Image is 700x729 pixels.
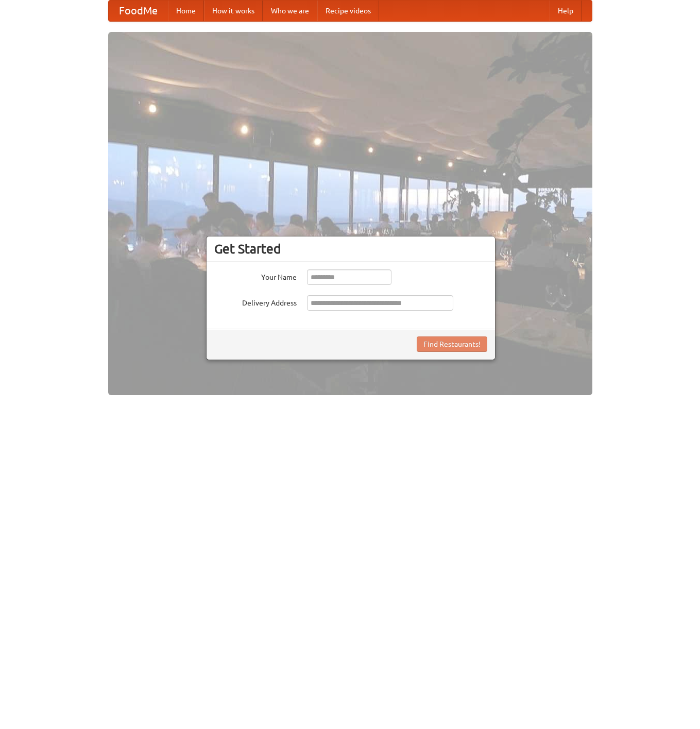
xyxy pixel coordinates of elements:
[214,269,297,282] label: Your Name
[109,1,168,21] a: FoodMe
[263,1,317,21] a: Who we are
[214,295,297,308] label: Delivery Address
[204,1,263,21] a: How it works
[317,1,379,21] a: Recipe videos
[214,241,487,257] h3: Get Started
[550,1,582,21] a: Help
[417,336,487,352] button: Find Restaurants!
[168,1,204,21] a: Home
